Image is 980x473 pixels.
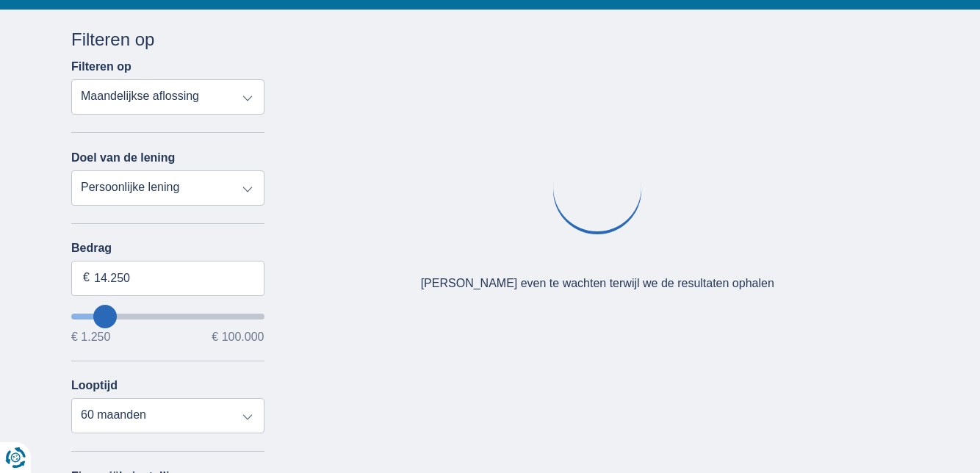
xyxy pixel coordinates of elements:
[421,275,774,292] div: [PERSON_NAME] even te wachten terwijl we de resultaten ophalen
[212,331,264,343] span: € 100.000
[71,314,264,319] input: wantToBorrow
[71,151,175,165] label: Doel van de lening
[71,60,131,73] label: Filteren op
[71,242,264,255] label: Bedrag
[83,270,90,286] span: €
[71,379,118,392] label: Looptijd
[71,331,110,343] span: € 1.250
[71,27,264,52] div: Filteren op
